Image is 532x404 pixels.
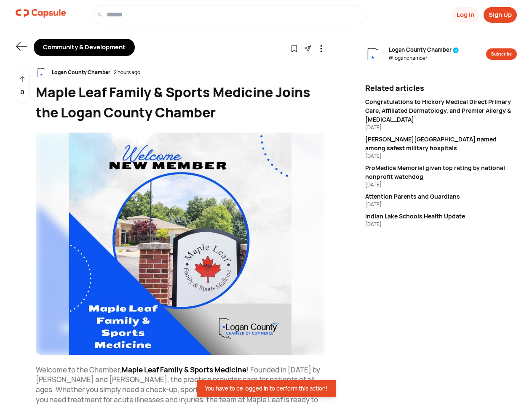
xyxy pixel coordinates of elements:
div: Logan County Chamber [48,69,114,76]
div: Indian Lake Schools Health Update [365,212,517,221]
span: @ loganchamber [389,54,459,62]
div: [DATE] [365,201,517,208]
span: Logan County Chamber [389,46,459,54]
div: 2 hours ago [114,69,140,76]
div: [DATE] [365,124,517,131]
a: Maple Leaf Family & Sports Medicine [122,365,246,375]
div: [DATE] [365,221,517,228]
img: resizeImage [36,133,325,355]
div: Maple Leaf Family & Sports Medicine Joins the Logan County Chamber [36,82,325,122]
a: logo [16,5,66,24]
button: Sign Up [484,7,517,23]
div: [PERSON_NAME][GEOGRAPHIC_DATA] named among safest military hospitals [365,135,517,152]
button: Subscribe [486,48,517,60]
div: ProMedica Memorial given top rating by national nonprofit watchdog [365,163,517,181]
div: [DATE] [365,152,517,160]
div: Community & Development [34,39,135,56]
p: 0 [20,88,24,97]
button: Log In [452,7,479,23]
img: resizeImage [36,66,48,85]
div: Related articles [365,82,517,94]
div: Attention Parents and Guardians [365,192,517,201]
img: resizeImage [365,45,382,71]
img: tick [453,47,459,53]
div: [DATE] [365,181,517,189]
div: Congratulations to Hickory Medical Direct Primary Care, Affiliated Dermatology, and Premier Aller... [365,97,517,124]
img: logo [16,5,66,22]
div: You have to be logged in to perform this action! [205,385,327,392]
